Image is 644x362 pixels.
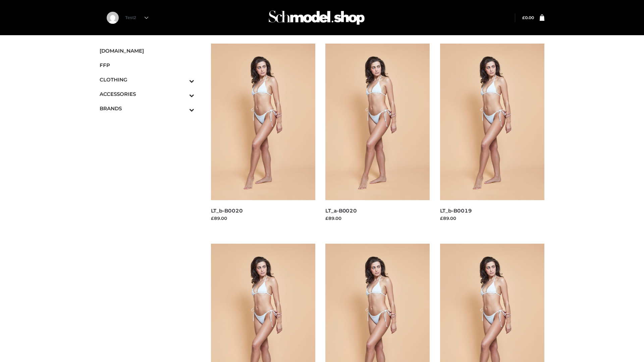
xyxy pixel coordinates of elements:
a: £0.00 [522,15,534,20]
span: £ [522,15,525,20]
a: LT_a-B0020 [325,207,357,214]
span: [DOMAIN_NAME] [100,47,194,55]
a: Read more [325,223,350,228]
a: Test2 [125,15,148,20]
a: CLOTHINGToggle Submenu [100,72,194,87]
span: ACCESSORIES [100,90,194,98]
button: Toggle Submenu [171,87,194,101]
a: [DOMAIN_NAME] [100,44,194,58]
bdi: 0.00 [522,15,534,20]
button: Toggle Submenu [171,72,194,87]
a: Read more [211,223,236,228]
a: ACCESSORIESToggle Submenu [100,87,194,101]
a: LT_b-B0019 [440,207,472,214]
div: £89.00 [440,215,545,222]
span: CLOTHING [100,76,194,83]
div: £89.00 [211,215,316,222]
a: FFP [100,58,194,72]
button: Toggle Submenu [171,101,194,116]
a: Read more [440,223,465,228]
span: BRANDS [100,105,194,112]
span: FFP [100,61,194,69]
a: LT_b-B0020 [211,207,243,214]
a: BRANDSToggle Submenu [100,101,194,116]
img: Schmodel Admin 964 [266,4,367,31]
div: £89.00 [325,215,430,222]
